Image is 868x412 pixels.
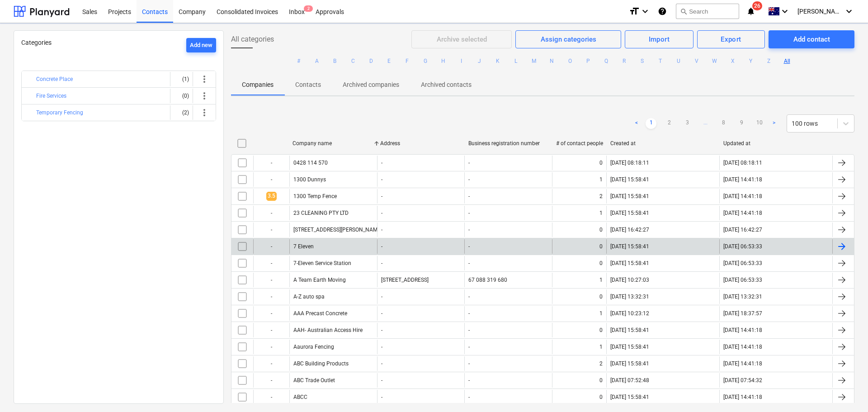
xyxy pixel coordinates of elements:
[599,360,603,367] div: 2
[36,90,66,101] button: Fire Services
[556,140,603,147] div: # of contact people
[381,360,382,367] div: -
[723,310,762,317] div: [DATE] 18:37:57
[610,227,649,233] div: [DATE] 16:42:27
[231,34,274,45] span: All categories
[723,377,762,384] div: [DATE] 07:54:32
[468,210,470,216] div: -
[293,310,347,317] div: AAA Precast Concrete
[610,193,649,199] div: [DATE] 15:58:41
[468,176,470,183] div: -
[700,118,711,129] a: ...
[752,1,762,10] span: 26
[36,74,73,85] button: Concrete Place
[381,193,382,199] div: -
[547,56,557,66] button: N
[468,277,507,283] div: 67 088 319 680
[293,360,349,367] div: ABC Building Products
[599,377,603,384] div: 0
[253,156,289,170] div: -
[723,210,762,216] div: [DATE] 14:41:18
[381,344,382,350] div: -
[565,56,576,66] button: O
[510,56,521,66] button: L
[199,90,210,101] span: more_vert
[599,294,603,300] div: 0
[610,377,649,384] div: [DATE] 07:52:48
[599,394,603,400] div: 0
[727,56,738,66] button: X
[680,8,687,15] span: search
[779,6,790,17] i: keyboard_arrow_down
[468,193,470,199] div: -
[381,243,382,250] div: -
[174,72,189,86] div: (1)
[640,6,651,17] i: keyboard_arrow_down
[515,30,621,48] button: Assign categories
[293,176,326,183] div: 1300 Dunnys
[610,327,649,333] div: [DATE] 15:58:41
[723,394,762,400] div: [DATE] 14:41:18
[304,5,313,12] span: 2
[745,56,756,66] button: Y
[528,56,539,66] button: M
[253,340,289,354] div: -
[599,193,603,199] div: 2
[293,394,307,400] div: ABCC
[625,30,693,48] button: Import
[293,277,346,283] div: A Team Earth Moving
[456,56,467,66] button: I
[468,140,549,147] div: Business registration number
[723,243,762,250] div: [DATE] 06:53:33
[253,223,289,237] div: -
[599,260,603,266] div: 0
[664,118,675,129] a: Page 2
[253,172,289,187] div: -
[682,118,693,129] a: Page 3
[253,256,289,270] div: -
[381,394,382,400] div: -
[723,344,762,350] div: [DATE] 14:41:18
[381,227,382,233] div: -
[658,6,667,17] i: Knowledge base
[655,56,666,66] button: T
[468,327,470,333] div: -
[599,310,603,317] div: 1
[266,192,277,200] span: 3.5
[723,294,762,300] div: [DATE] 13:32:31
[190,40,212,51] div: Add new
[601,56,612,66] button: Q
[764,56,774,66] button: Z
[599,210,603,216] div: 1
[599,176,603,183] div: 1
[293,294,325,300] div: A-Z auto spa
[381,310,382,317] div: -
[736,118,747,129] a: Page 9
[610,394,649,400] div: [DATE] 15:58:41
[723,140,829,147] div: Updated at
[610,344,649,350] div: [DATE] 15:58:41
[468,160,470,166] div: -
[769,118,779,129] a: Next page
[253,306,289,321] div: -
[723,193,762,199] div: [DATE] 14:41:18
[468,260,470,266] div: -
[610,310,649,317] div: [DATE] 10:23:12
[610,140,716,147] div: Created at
[709,56,720,66] button: W
[782,56,793,66] button: All
[199,107,210,118] span: more_vert
[253,273,289,287] div: -
[381,377,382,384] div: -
[343,80,399,90] p: Archived companies
[293,160,328,166] div: 0428 114 570
[366,56,377,66] button: D
[330,56,340,66] button: B
[199,74,210,85] span: more_vert
[468,377,470,384] div: -
[637,56,648,66] button: S
[610,210,649,216] div: [DATE] 15:58:41
[723,260,762,266] div: [DATE] 06:53:33
[676,4,739,19] button: Search
[599,160,603,166] div: 0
